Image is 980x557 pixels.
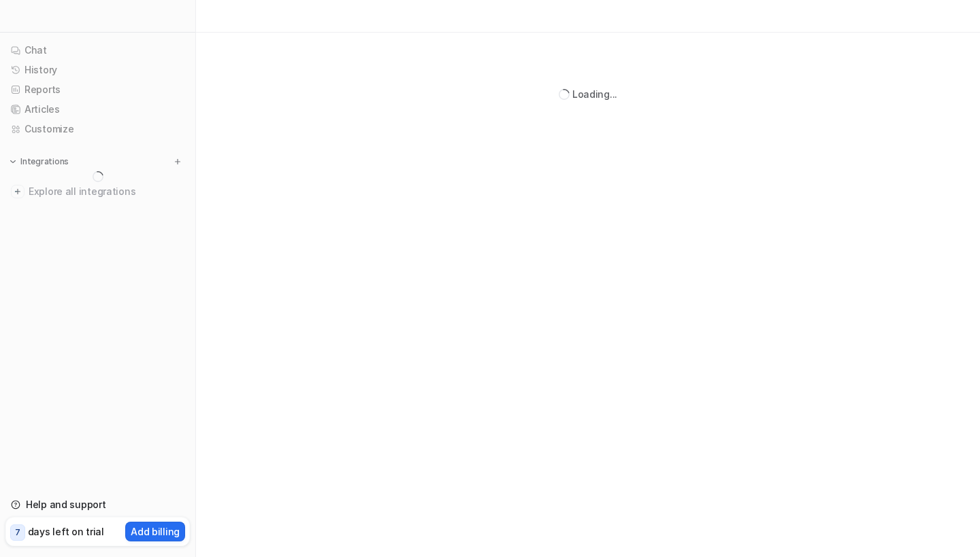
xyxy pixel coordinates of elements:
p: days left on trial [28,524,104,539]
span: Explore all integrations [29,181,184,202]
p: Integrations [20,156,69,167]
div: Loading... [572,87,617,101]
img: expand menu [8,157,18,166]
a: Customize [5,120,190,139]
p: 7 [15,526,20,539]
p: Add billing [131,524,180,539]
button: Integrations [5,155,73,168]
a: Reports [5,80,190,99]
a: Chat [5,41,190,60]
img: menu_add.svg [173,157,182,166]
button: Add billing [125,522,185,541]
a: Help and support [5,495,190,514]
a: History [5,60,190,79]
a: Articles [5,100,190,119]
a: Explore all integrations [5,182,190,201]
img: explore all integrations [11,185,24,198]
